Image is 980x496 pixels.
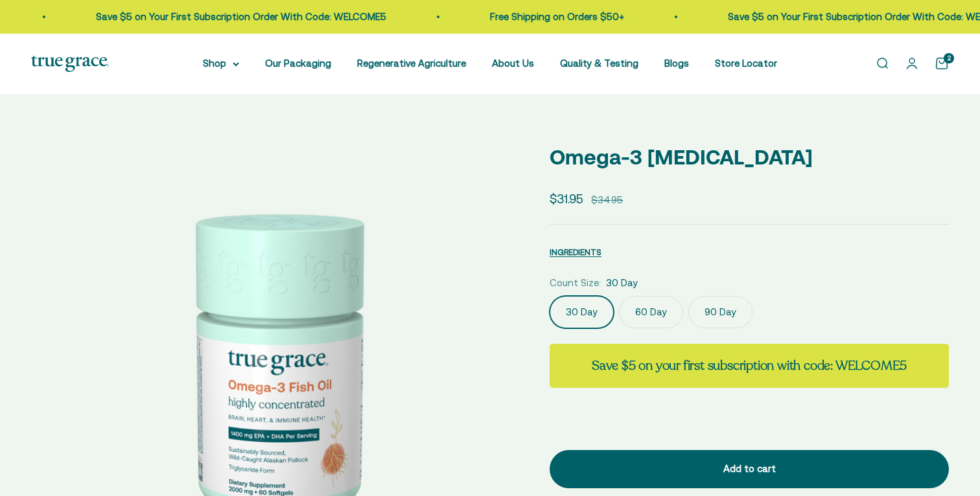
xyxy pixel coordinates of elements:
summary: Shop [203,56,239,71]
compare-at-price: $34.95 [591,192,623,208]
a: Regenerative Agriculture [357,58,466,69]
legend: Count Size: [550,275,601,291]
a: Blogs [664,58,689,69]
div: Add to cart [576,461,923,477]
sale-price: $31.95 [550,189,583,209]
cart-count: 2 [944,53,954,63]
span: INGREDIENTS [550,247,601,257]
p: Omega-3 [MEDICAL_DATA] [550,141,949,174]
a: Our Packaging [265,58,331,69]
a: Store Locator [715,58,777,69]
a: Free Shipping on Orders $50+ [490,11,624,22]
a: Quality & Testing [560,58,638,69]
strong: Save $5 on your first subscription with code: WELCOME5 [592,357,907,374]
span: 30 Day [606,275,638,291]
button: INGREDIENTS [550,244,601,260]
button: Add to cart [550,450,949,488]
p: Save $5 on Your First Subscription Order With Code: WELCOME5 [96,9,386,25]
a: About Us [492,58,534,69]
